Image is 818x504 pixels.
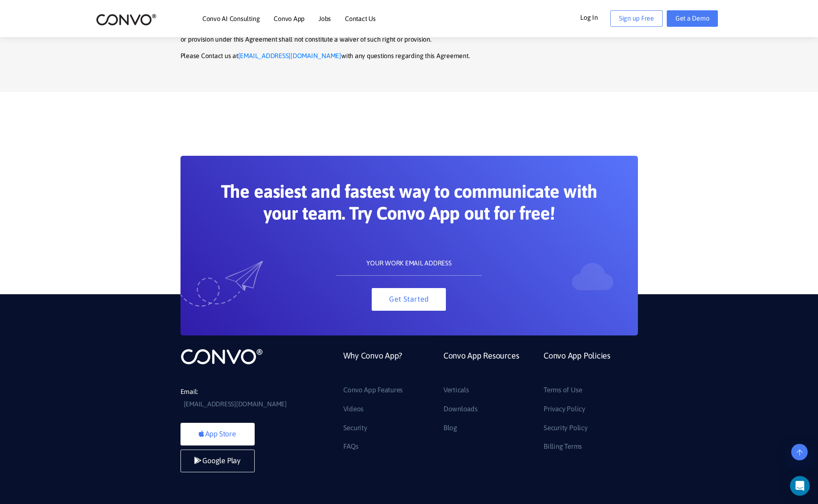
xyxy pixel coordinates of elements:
[544,403,585,416] a: Privacy Policy
[220,181,599,230] h2: The easiest and fastest way to communicate with your team. Try Convo App out for free!
[580,10,610,23] a: Log In
[274,15,305,22] a: Convo App
[343,403,364,416] a: Videos
[544,348,610,384] a: Convo App Policies
[345,15,376,22] a: Contact Us
[544,422,587,435] a: Security Policy
[180,450,255,472] a: Google Play
[96,13,157,26] img: logo_2.png
[443,422,457,435] a: Blog
[372,288,446,311] button: Get Started
[343,384,403,397] a: Convo App Features
[180,348,263,365] img: logo_not_found
[544,384,582,397] a: Terms of Use
[343,422,367,435] a: Security
[610,10,663,27] a: Sign up Free
[184,398,287,410] a: [EMAIL_ADDRESS][DOMAIN_NAME]
[337,348,638,459] div: Footer
[443,348,519,384] a: Convo App Resources
[202,15,260,22] a: Convo AI Consulting
[343,348,403,384] a: Why Convo App?
[319,15,331,22] a: Jobs
[667,10,718,27] a: Get a Demo
[180,50,638,62] p: Please Contact us at with any questions regarding this Agreement.
[180,423,255,445] a: App Store
[238,50,341,62] a: [EMAIL_ADDRESS][DOMAIN_NAME]
[790,476,810,496] div: Open Intercom Messenger
[443,384,469,397] a: Verticals
[443,403,478,416] a: Downloads
[343,440,359,453] a: FAQs
[544,440,582,453] a: Billing Terms
[336,251,482,276] input: YOUR WORK EMAIL ADDRESS
[180,386,304,410] li: Email:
